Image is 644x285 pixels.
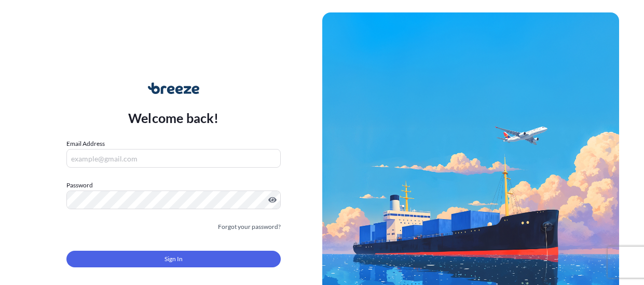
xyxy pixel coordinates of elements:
button: Show password [268,196,277,204]
a: Forgot your password? [218,222,281,232]
span: Sign In [165,254,183,264]
label: Password [66,180,281,191]
p: Welcome back! [128,110,219,126]
button: Sign In [66,251,281,267]
input: example@gmail.com [66,149,281,168]
label: Email Address [66,139,105,149]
